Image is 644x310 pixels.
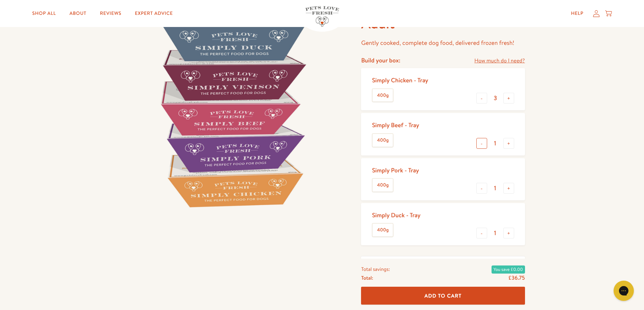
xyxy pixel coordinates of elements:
label: 400g [373,224,393,236]
button: + [503,183,514,194]
a: About [64,7,92,20]
a: Reviews [95,7,127,20]
span: You save £0.00 [492,265,525,274]
a: Expert Advice [129,7,178,20]
button: - [476,228,487,238]
label: 400g [373,134,393,147]
button: + [503,228,514,238]
span: Total: [361,274,373,282]
p: Gently cooked, complete dog food, delivered frozen fresh! [361,38,525,48]
label: 400g [373,179,393,192]
span: £36.75 [508,274,525,282]
label: 400g [373,89,393,102]
a: How much do I need? [474,56,525,65]
button: - [476,93,487,104]
a: Shop All [27,7,61,20]
h4: Build your box: [361,56,400,64]
button: - [476,138,487,149]
button: + [503,138,514,149]
div: Simply Chicken - Tray [372,76,428,84]
button: - [476,183,487,194]
span: Add To Cart [425,292,462,299]
iframe: Gorgias live chat messenger [610,278,637,303]
a: Help [566,7,589,20]
div: Simply Duck - Tray [372,211,421,219]
div: Simply Pork - Tray [372,166,419,174]
button: + [503,93,514,104]
span: Total savings: [361,265,390,274]
button: Add To Cart [361,287,525,305]
img: Pets Love Fresh [305,6,339,27]
div: Simply Beef - Tray [372,121,419,129]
